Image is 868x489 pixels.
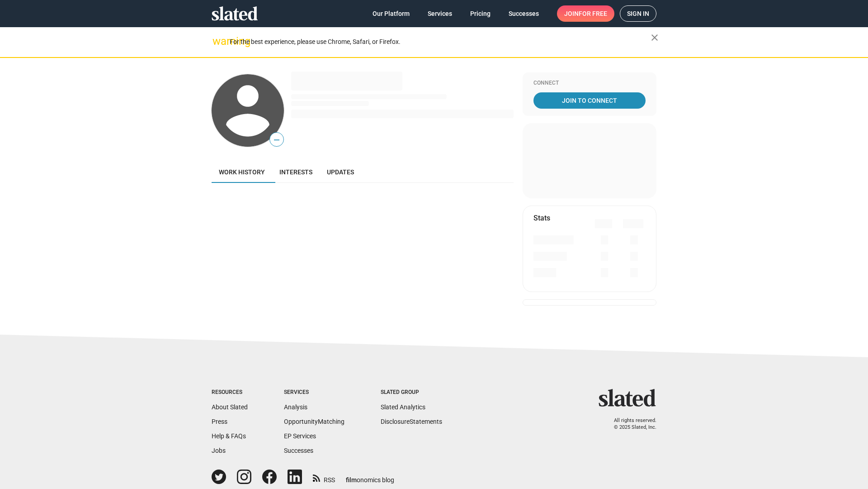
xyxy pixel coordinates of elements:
div: For the best experience, please use Chrome, Safari, or Firefox. [230,36,651,48]
a: Interests [272,161,320,183]
div: Services [284,389,344,396]
span: Work history [219,168,265,176]
a: Slated Analytics [381,403,425,411]
a: About Slated [212,403,248,411]
div: Slated Group [381,389,442,396]
mat-icon: warning [212,36,223,47]
p: All rights reserved. © 2025 Slated, Inc. [604,417,656,431]
span: Pricing [470,5,491,22]
a: Joinfor free [557,5,614,22]
span: film [346,476,357,484]
span: Interests [279,168,312,176]
a: Updates [320,161,361,183]
a: Analysis [284,403,307,411]
a: Successes [501,5,546,22]
a: Successes [284,447,313,454]
a: Sign in [620,5,656,22]
span: Sign in [627,6,649,21]
span: Join [564,5,607,22]
span: Updates [327,168,354,176]
a: Jobs [212,447,226,454]
span: — [270,134,283,146]
span: Join To Connect [535,92,644,109]
a: Help & FAQs [212,432,246,440]
a: Join To Connect [533,92,646,109]
a: Press [212,418,227,425]
a: DisclosureStatements [381,418,442,425]
a: Work history [212,161,272,183]
span: for free [579,5,607,22]
a: Our Platform [365,5,417,22]
a: Services [420,5,459,22]
mat-card-title: Stats [533,213,550,223]
span: Successes [509,5,539,22]
a: RSS [313,470,335,484]
div: Resources [212,389,248,396]
span: Services [428,5,452,22]
mat-icon: close [649,32,660,43]
span: Our Platform [373,5,410,22]
a: Pricing [463,5,498,22]
div: Connect [533,80,646,87]
a: filmonomics blog [346,469,394,484]
a: EP Services [284,432,316,440]
a: OpportunityMatching [284,418,344,425]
